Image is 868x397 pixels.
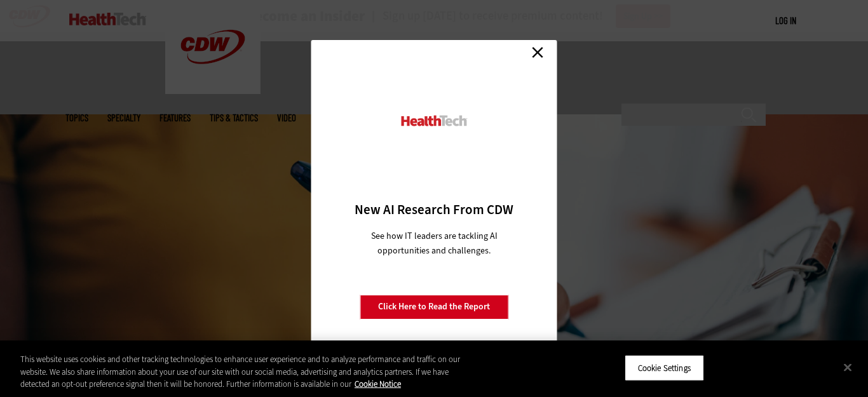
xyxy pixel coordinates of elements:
[360,295,508,319] a: Click Here to Read the Report
[528,43,547,62] a: Close
[834,353,862,381] button: Close
[355,379,401,389] a: More information about your privacy
[20,353,477,391] div: This website uses cookies and other tracking technologies to enhance user experience and to analy...
[334,201,535,219] h3: New AI Research From CDW
[356,229,513,258] p: See how IT leaders are tackling AI opportunities and challenges.
[625,354,704,381] button: Cookie Settings
[400,114,469,128] img: HealthTech_0.png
